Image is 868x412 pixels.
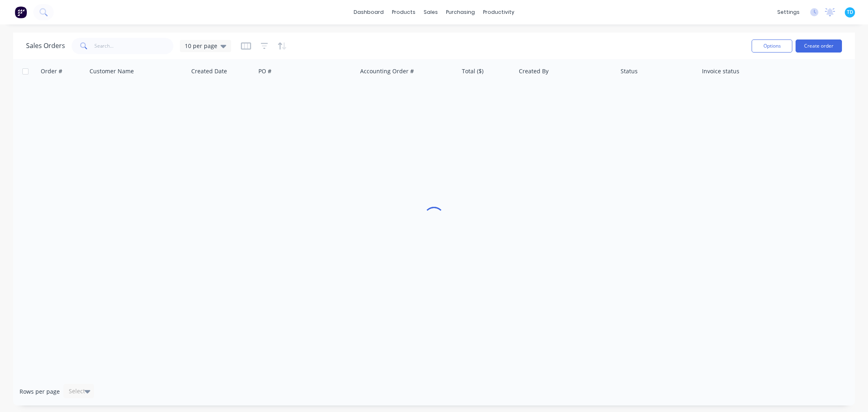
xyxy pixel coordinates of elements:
[702,67,739,75] div: Invoice status
[69,387,90,395] div: Select...
[94,38,174,54] input: Search...
[442,6,479,18] div: purchasing
[621,67,638,75] div: Status
[847,9,853,16] span: TD
[752,39,792,53] button: Options
[26,42,65,50] h1: Sales Orders
[185,42,217,50] span: 10 per page
[20,388,60,396] span: Rows per page
[90,67,134,75] div: Customer Name
[360,67,414,75] div: Accounting Order #
[388,6,420,18] div: products
[462,67,483,75] div: Total ($)
[191,67,227,75] div: Created Date
[41,67,62,75] div: Order #
[350,6,388,18] a: dashboard
[519,67,549,75] div: Created By
[420,6,442,18] div: sales
[479,6,518,18] div: productivity
[773,6,804,18] div: settings
[258,67,271,75] div: PO #
[15,6,27,18] img: Factory
[796,39,842,53] button: Create order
